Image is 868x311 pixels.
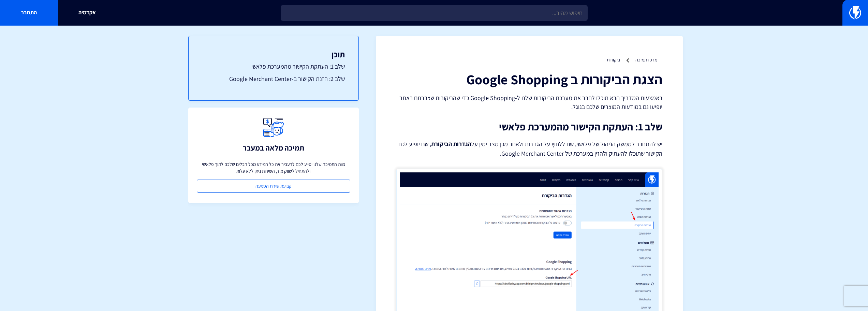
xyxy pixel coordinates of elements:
[197,161,350,174] p: צוות התמיכה שלנו יסייע לכם להעביר את כל המידע מכל הכלים שלכם לתוך פלאשי ולהתחיל לשווק מיד, השירות...
[635,57,657,63] a: מרכז תמיכה
[396,94,662,111] p: באמצעות המדריך הבא תוכלו לחבר את מערכת הביקורות שלנו ל-Google Shopping כדי שהביקורות שצברתם באתר ...
[243,144,304,152] h3: תמיכה מלאה במעבר
[197,180,350,193] a: קביעת שיחת הטמעה
[431,140,471,148] strong: הגדרות הביקורת
[396,72,662,87] h1: הצגת הביקורות ב Google Shopping
[607,57,620,63] a: ביקורות
[396,139,662,158] p: יש להתחבר לממשק הניהול של פלאשי, שם ללחוץ על הגדרות ולאחר מכן מצד ימין על , שם יופיע לכם הקישור ש...
[202,62,345,71] a: שלב 1: העתקת הקישור מהמערכת פלאשי
[202,74,345,83] a: שלב 2: הזנת הקישור ב-Google Merchant Center
[281,5,588,21] input: חיפוש מהיר...
[202,50,345,59] h3: תוכן
[396,121,662,132] h2: שלב 1: העתקת הקישור מהמערכת פלאשי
